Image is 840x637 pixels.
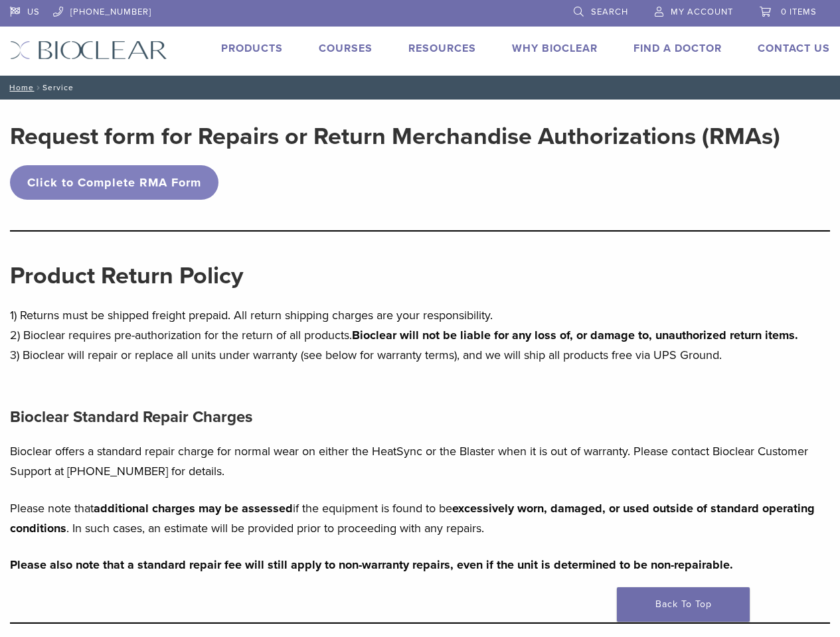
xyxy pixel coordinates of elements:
[10,498,830,538] p: Please note that if the equipment is found to be . In such cases, an estimate will be provided pr...
[34,84,42,91] span: /
[5,83,34,92] a: Home
[10,261,243,290] strong: Product Return Policy
[633,42,722,55] a: Find A Doctor
[671,7,733,17] span: My Account
[617,587,750,622] a: Back To Top
[221,42,283,55] a: Products
[10,122,780,151] strong: Request form for Repairs or Return Merchandise Authorizations (RMAs)
[10,165,218,200] a: Click to Complete RMA Form
[10,40,167,60] img: Bioclear
[10,305,830,365] p: 1) Returns must be shipped freight prepaid. All return shipping charges are your responsibility. ...
[10,401,830,433] h4: Bioclear Standard Repair Charges
[408,42,476,55] a: Resources
[94,501,293,516] strong: additional charges may be assessed
[781,7,817,17] span: 0 items
[591,7,628,17] span: Search
[319,42,373,55] a: Courses
[512,42,598,55] a: Why Bioclear
[10,441,830,481] p: Bioclear offers a standard repair charge for normal wear on either the HeatSync or the Blaster wh...
[10,557,733,572] strong: Please also note that a standard repair fee will still apply to non-warranty repairs, even if the...
[758,42,830,55] a: Contact Us
[10,501,815,535] strong: excessively worn, damaged, or used outside of standard operating conditions
[352,328,798,342] strong: Bioclear will not be liable for any loss of, or damage to, unauthorized return items.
